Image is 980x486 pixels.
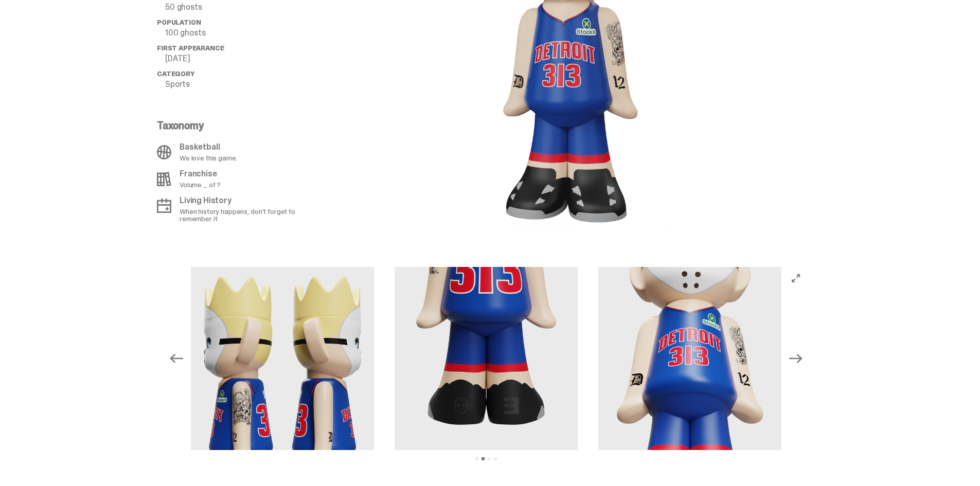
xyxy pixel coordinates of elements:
p: Taxonomy [157,120,315,131]
button: View slide 4 [494,457,497,460]
img: Copy%20of%20Eminem_NBA_400_5.png [395,267,578,450]
button: View slide 2 [482,457,485,460]
img: Copy%20of%20Eminem_NBA_400_6.png [598,267,781,450]
span: First Appearance [157,44,224,52]
p: Volume _ of ? [180,181,221,188]
span: Category [157,69,194,78]
button: Previous [165,347,188,370]
button: View slide 1 [475,457,478,460]
p: Sports [165,80,322,88]
p: 100 ghosts [165,29,322,37]
p: [DATE] [165,55,322,63]
p: Living History [180,196,315,205]
button: View slide 3 [488,457,491,460]
p: We love this game. [180,154,237,161]
span: Population [157,18,201,27]
p: Basketball [180,143,237,151]
p: Franchise [180,170,221,178]
button: Next [785,347,807,370]
img: Copy%20of%20Eminem_NBA_400_4.png [191,267,374,450]
button: View full-screen [790,272,802,284]
p: When history happens, don't forget to remember it [180,208,315,222]
p: 50 ghosts [165,3,322,11]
